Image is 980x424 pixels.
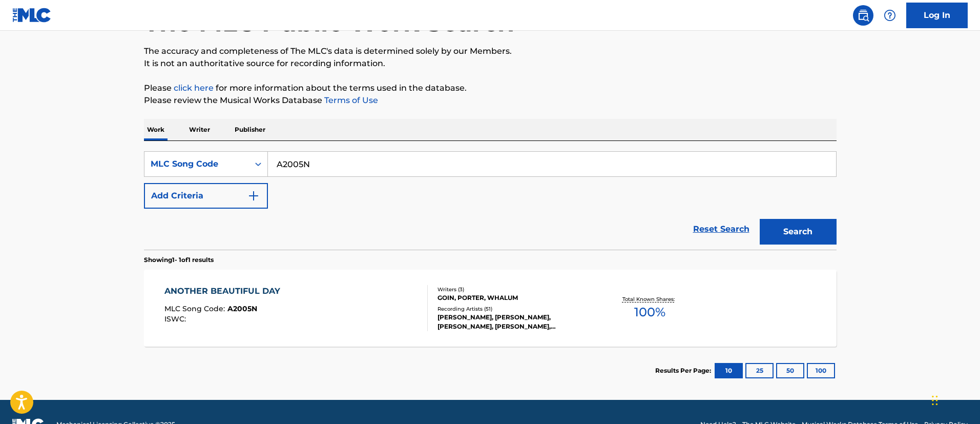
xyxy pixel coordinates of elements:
span: A2005N [227,304,257,313]
form: Search Form [144,151,837,250]
div: Drag [932,385,938,416]
div: Help [880,5,900,26]
img: search [857,9,869,22]
p: Work [144,119,168,140]
p: Results Per Page: [655,366,714,375]
span: 100 % [634,303,665,321]
a: Log In [906,3,968,28]
img: help [884,9,896,22]
iframe: Chat Widget [929,375,980,424]
span: MLC Song Code : [164,304,227,313]
p: Publisher [232,119,268,140]
img: MLC Logo [12,8,52,23]
a: Terms of Use [322,95,378,105]
img: 9d2ae6d4665cec9f34b9.svg [247,190,260,202]
a: ANOTHER BEAUTIFUL DAYMLC Song Code:A2005NISWC:Writers (3)GOIN, PORTER, WHALUMRecording Artists (5... [144,270,837,347]
span: ISWC : [164,314,189,324]
div: [PERSON_NAME], [PERSON_NAME], [PERSON_NAME], [PERSON_NAME], [PERSON_NAME] [437,313,592,331]
button: 10 [715,363,743,378]
p: Please for more information about the terms used in the database. [144,82,837,94]
p: It is not an authoritative source for recording information. [144,57,837,70]
a: Public Search [853,5,873,26]
div: MLC Song Code [151,158,243,170]
button: 25 [745,363,774,378]
p: Please review the Musical Works Database [144,94,837,107]
p: Showing 1 - 1 of 1 results [144,255,214,265]
a: Reset Search [688,218,755,240]
div: Recording Artists ( 51 ) [437,305,592,313]
button: 100 [807,363,835,378]
button: Search [760,219,837,245]
button: 50 [776,363,804,378]
p: Total Known Shares: [622,295,677,303]
div: Writers ( 3 ) [437,286,592,293]
div: ANOTHER BEAUTIFUL DAY [164,285,285,297]
p: Writer [186,119,213,140]
p: The accuracy and completeness of The MLC's data is determined solely by our Members. [144,45,837,57]
div: GOIN, PORTER, WHALUM [437,293,592,302]
button: Add Criteria [144,183,268,209]
a: click here [174,83,214,93]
